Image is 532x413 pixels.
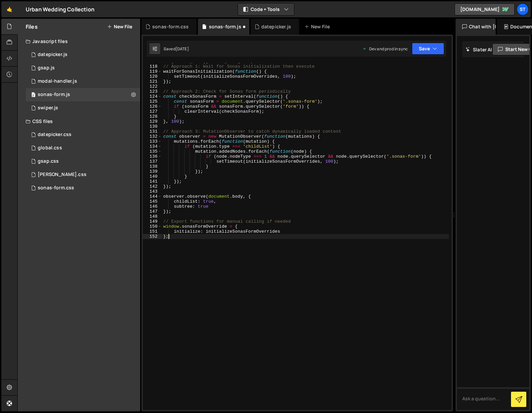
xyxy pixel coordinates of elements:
[143,104,162,109] div: 126
[362,46,408,52] div: Dev and prod in sync
[261,23,291,30] div: datepicker.js
[26,61,140,75] div: 16370/44268.js
[143,124,162,129] div: 130
[143,114,162,119] div: 128
[143,169,162,174] div: 139
[143,189,162,194] div: 143
[143,94,162,99] div: 124
[143,154,162,159] div: 136
[26,75,140,88] div: 16370/44270.js
[26,155,140,168] div: 16370/44273.css
[209,23,241,30] div: sonas-form.js
[143,219,162,224] div: 149
[38,132,71,138] div: datepicker.css
[143,214,162,219] div: 148
[38,158,59,164] div: gsap.css
[412,43,444,55] button: Save
[143,139,162,144] div: 133
[26,23,38,30] h2: Files
[143,194,162,199] div: 144
[143,89,162,94] div: 123
[143,164,162,169] div: 138
[31,93,35,98] span: 2
[143,209,162,214] div: 147
[143,179,162,184] div: 141
[18,115,140,128] div: CSS files
[304,23,332,30] div: New File
[38,185,74,191] div: sonas-form.css
[517,3,529,15] a: st
[26,128,140,141] div: 16370/44274.css
[143,69,162,74] div: 119
[26,181,140,195] div: 16370/44368.css
[38,172,86,178] div: [PERSON_NAME].css
[143,199,162,204] div: 145
[466,46,492,53] h2: Slater AI
[164,46,189,52] div: Saved
[26,48,140,61] div: 16370/44269.js
[152,23,189,30] div: sonas-form.css
[143,79,162,84] div: 121
[143,84,162,89] div: 122
[238,3,294,15] button: Code + Tools
[107,24,132,29] button: New File
[26,168,140,181] div: 16370/44272.css
[26,101,140,115] div: 16370/44267.js
[38,105,58,111] div: swiper.js
[455,3,515,15] a: [DOMAIN_NAME]
[143,74,162,79] div: 120
[143,234,162,239] div: 152
[143,174,162,179] div: 140
[26,141,140,155] div: 16370/44271.css
[143,204,162,209] div: 146
[38,78,77,84] div: modal-handler.js
[143,159,162,164] div: 137
[143,224,162,229] div: 150
[38,52,67,58] div: datepicker.js
[176,46,189,52] div: [DATE]
[26,5,94,13] div: Urban Wedding Collection
[143,229,162,234] div: 151
[143,119,162,124] div: 129
[143,99,162,104] div: 125
[143,109,162,114] div: 127
[1,1,18,17] a: 🤙
[143,134,162,139] div: 132
[456,19,496,35] div: Chat with [PERSON_NAME]
[18,35,140,48] div: Javascript files
[38,145,62,151] div: global.css
[143,144,162,149] div: 134
[38,65,55,71] div: gsap.js
[38,92,70,98] div: sonas-form.js
[143,149,162,154] div: 135
[143,184,162,189] div: 142
[26,88,140,101] div: 16370/44370.js
[143,129,162,134] div: 131
[143,64,162,69] div: 118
